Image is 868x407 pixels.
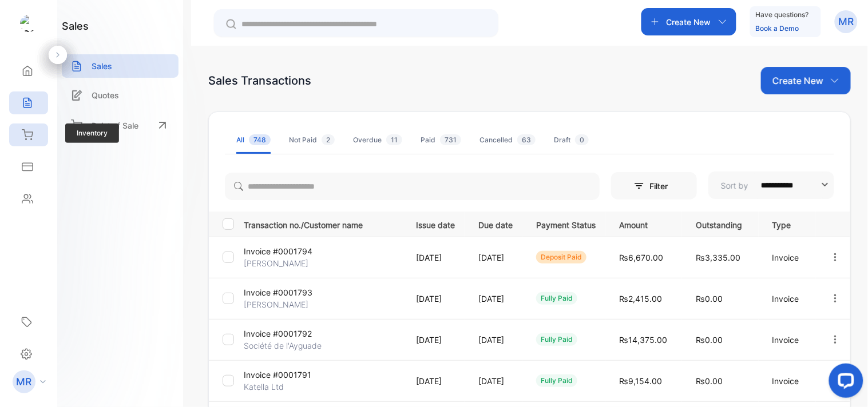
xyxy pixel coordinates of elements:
p: Invoice #0001793 [244,286,312,298]
a: Sales [62,54,179,78]
button: Filter [611,172,697,199]
span: 0 [575,134,589,145]
span: ₨2,415.00 [619,294,662,304]
p: Issue date [416,217,455,231]
button: Create New [761,67,851,94]
p: Transaction no./Customer name [244,217,402,231]
div: Sales Transactions [208,72,311,89]
div: Paid [421,135,461,145]
p: Invoice [772,375,806,387]
span: 748 [249,134,271,145]
h1: sales [62,18,89,34]
p: [DATE] [478,293,513,305]
p: [DATE] [478,334,513,346]
p: Outstanding [696,217,749,231]
p: Have questions? [756,9,809,21]
button: Sort by [708,171,834,199]
a: Point of Sale [62,113,179,138]
p: [PERSON_NAME] [244,257,308,269]
span: ₨0.00 [696,335,723,345]
p: [DATE] [416,375,455,387]
p: Payment Status [536,217,596,231]
div: fully paid [536,333,577,346]
p: Invoice [772,334,806,346]
span: ₨3,335.00 [696,253,740,262]
button: Create New [641,8,736,35]
p: [DATE] [416,334,455,346]
button: MR [835,8,858,35]
div: Not Paid [289,135,335,145]
a: Book a Demo [756,24,799,33]
p: Filter [649,180,675,192]
div: Overdue [353,135,402,145]
div: Draft [554,135,589,145]
p: [PERSON_NAME] [244,298,308,310]
p: [DATE] [478,375,513,387]
p: [DATE] [416,293,455,305]
span: ₨6,670.00 [619,253,663,262]
p: Create New [772,74,823,87]
div: fully paid [536,292,577,305]
p: Point of Sale [92,119,138,131]
img: logo [20,15,37,32]
p: [DATE] [478,252,513,264]
p: Due date [478,217,513,231]
span: 731 [440,134,461,145]
p: MR [839,14,854,29]
span: ₨9,154.00 [619,376,662,386]
p: Invoice #0001791 [244,369,311,381]
iframe: LiveChat chat widget [820,359,868,407]
div: All [236,135,271,145]
p: Société de l'Ayguade [244,340,322,352]
p: Invoice [772,293,806,305]
p: Type [772,217,806,231]
p: MR [17,374,32,389]
p: Create New [667,16,711,28]
p: Sort by [721,179,748,191]
span: 2 [322,134,335,145]
p: Quotes [92,89,119,101]
a: Quotes [62,83,179,107]
span: Inventory [65,123,119,143]
p: Invoice #0001792 [244,328,312,340]
span: 63 [517,134,536,145]
div: deposit paid [536,251,586,264]
p: Invoice #0001794 [244,245,312,257]
p: Sales [92,60,112,72]
p: [DATE] [416,252,455,264]
p: Invoice [772,252,806,264]
span: ₨14,375.00 [619,335,667,345]
span: ₨0.00 [696,294,723,304]
div: Cancelled [479,135,536,145]
span: 11 [386,134,402,145]
p: Amount [619,217,672,231]
span: ₨0.00 [696,376,723,386]
p: Katella Ltd [244,381,296,393]
div: fully paid [536,374,577,387]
